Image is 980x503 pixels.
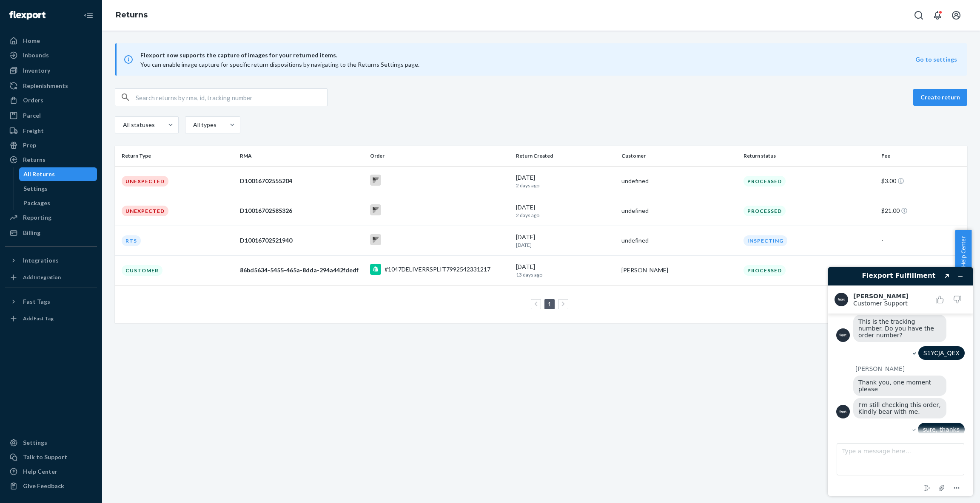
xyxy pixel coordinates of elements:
[23,482,64,490] div: Give Feedback
[5,34,97,48] a: Home
[740,146,878,166] th: Return status
[23,297,50,306] div: Fast Tags
[5,79,97,93] a: Replenishments
[5,64,97,77] a: Inventory
[122,235,141,246] div: RTS
[193,121,215,129] div: All types
[878,166,967,196] td: $3.00
[20,6,37,14] span: Chat
[19,196,97,210] a: Packages
[236,146,366,166] th: RMA
[23,199,50,207] div: Packages
[23,155,46,164] div: Returns
[516,233,615,249] div: [DATE]
[621,236,736,245] div: undefined
[5,450,97,464] button: Talk to Support
[109,3,154,28] ol: breadcrumbs
[5,312,97,325] a: Add Fast Tag
[5,271,97,284] a: Add Integration
[821,260,980,503] iframe: Find more information here
[516,203,615,219] div: [DATE]
[122,265,162,276] div: Customer
[5,124,97,138] a: Freight
[9,11,46,20] img: Flexport logo
[513,146,618,166] th: Return Created
[23,213,51,222] div: Reporting
[618,146,740,166] th: Customer
[240,236,363,245] div: D10016702521940
[115,146,236,166] th: Return Type
[5,436,97,449] a: Settings
[123,121,154,129] div: All statuses
[744,265,786,276] div: Processed
[23,127,44,135] div: Freight
[878,146,967,166] th: Fee
[621,177,736,185] div: undefined
[23,96,43,105] div: Orders
[385,265,490,274] div: #1047DELIVERRSPLIT7992542331217
[929,7,946,24] button: Open notifications
[955,230,971,273] span: Help Center
[516,241,615,249] p: [DATE]
[122,206,168,216] div: Unexpected
[23,229,40,237] div: Billing
[19,167,97,181] a: All Returns
[744,176,786,187] div: Processed
[23,82,68,90] div: Replenishments
[546,300,553,308] a: Page 1 is your current page
[5,138,97,152] a: Prep
[23,467,57,476] div: Help Center
[5,93,97,107] a: Orders
[5,109,97,122] a: Parcel
[516,173,615,189] div: [DATE]
[878,255,967,285] td: $10.96
[5,479,97,493] button: Give Feedback
[5,295,97,308] button: Fast Tags
[516,271,615,278] p: 13 days ago
[516,212,615,219] p: 2 days ago
[5,48,97,62] a: Inbounds
[5,153,97,167] a: Returns
[23,141,36,150] div: Prep
[23,315,54,322] div: Add Fast Tag
[878,196,967,226] td: $21.00
[5,254,97,267] button: Integrations
[23,256,59,265] div: Integrations
[5,211,97,224] a: Reporting
[23,274,61,281] div: Add Integration
[881,236,960,245] div: -
[23,37,40,45] div: Home
[621,266,736,274] div: [PERSON_NAME]
[23,66,50,75] div: Inventory
[516,182,615,189] p: 2 days ago
[140,61,419,68] span: You can enable image capture for specific return dispositions by navigating to the Returns Settin...
[5,465,97,478] a: Help Center
[19,182,97,195] a: Settings
[948,7,965,24] button: Open account menu
[23,170,55,178] div: All Returns
[367,146,513,166] th: Order
[23,438,47,447] div: Settings
[23,184,48,193] div: Settings
[913,89,967,106] button: Create return
[240,266,363,274] div: 86bd5634-5455-465a-8dda-294a442fdedf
